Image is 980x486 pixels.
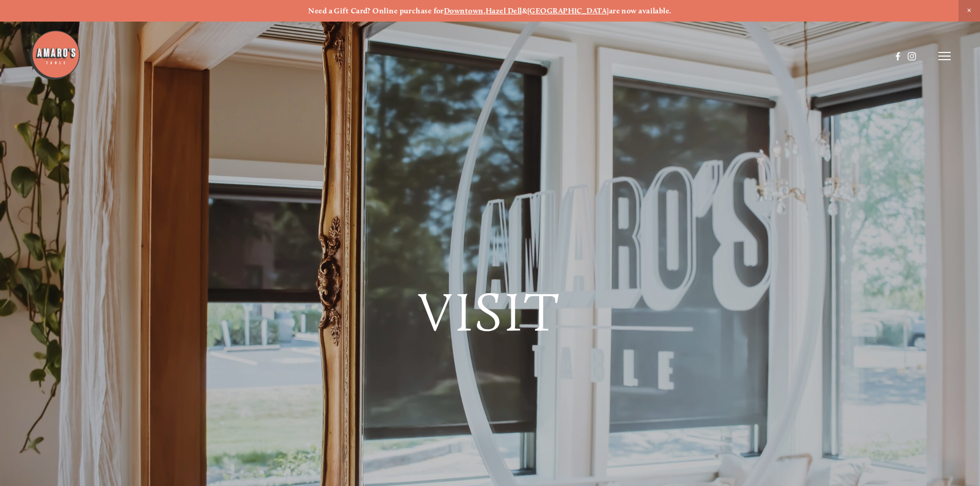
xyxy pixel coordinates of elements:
[484,6,486,15] strong: ,
[308,6,444,15] strong: Need a Gift Card? Online purchase for
[522,6,527,15] strong: &
[444,6,484,15] a: Downtown
[486,6,522,15] a: Hazel Dell
[527,6,609,15] a: [GEOGRAPHIC_DATA]
[418,279,561,345] span: Visit
[609,6,672,15] strong: are now available.
[29,29,81,81] img: Amaro's Table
